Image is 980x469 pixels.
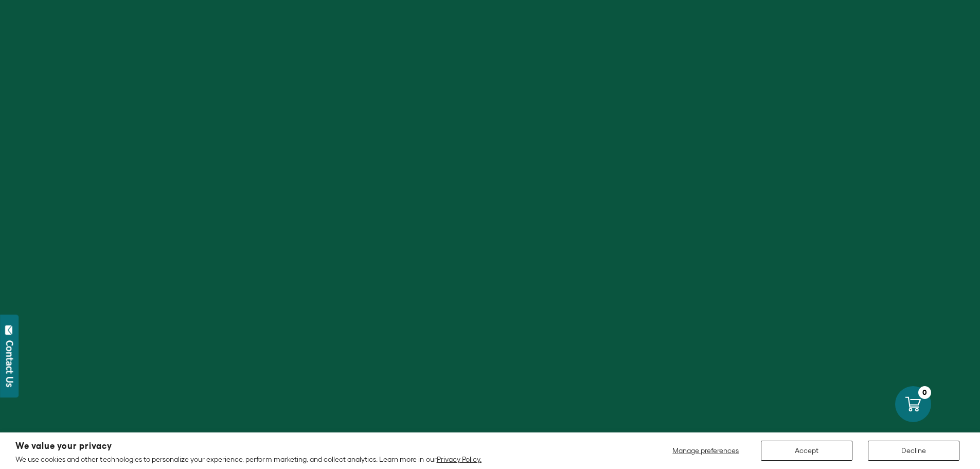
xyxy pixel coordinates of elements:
[5,340,15,387] div: Contact Us
[666,441,745,461] button: Manage preferences
[918,386,931,399] div: 0
[672,446,739,455] span: Manage preferences
[437,455,482,463] a: Privacy Policy.
[868,441,959,461] button: Decline
[761,441,852,461] button: Accept
[15,455,482,464] p: We use cookies and other technologies to personalize your experience, perform marketing, and coll...
[15,442,482,450] h2: We value your privacy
